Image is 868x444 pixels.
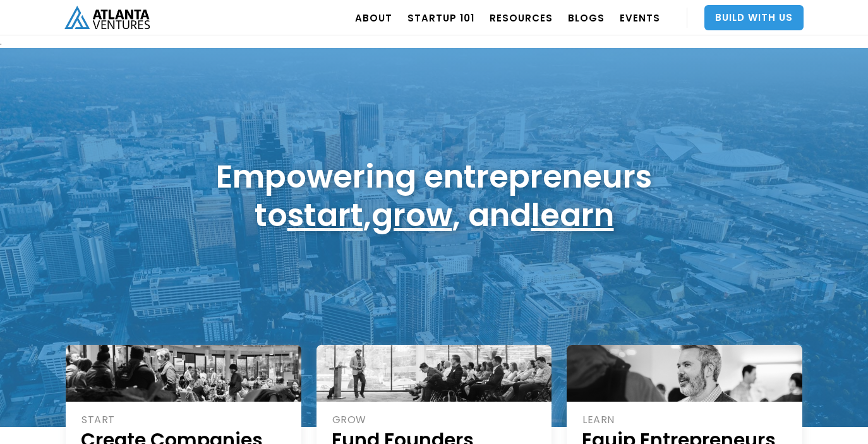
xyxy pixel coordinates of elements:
[287,193,363,237] a: start
[81,413,287,427] div: START
[582,413,788,427] div: LEARN
[704,5,804,30] a: Build With Us
[216,157,652,234] h1: Empowering entrepreneurs to , , and
[531,193,614,237] a: learn
[371,193,452,237] a: grow
[332,413,538,427] div: GROW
